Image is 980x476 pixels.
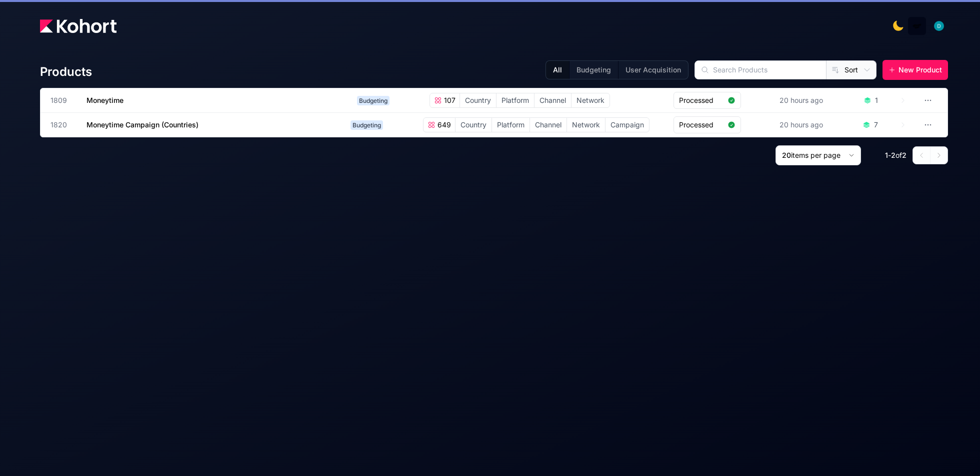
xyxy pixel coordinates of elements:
span: 649 [435,120,451,130]
div: 1 [875,95,878,105]
button: 20items per page [775,145,861,165]
h4: Products [40,64,92,80]
span: Moneytime [86,96,123,104]
div: 20 hours ago [777,93,825,107]
span: Sort [844,65,858,75]
span: Country [455,118,491,132]
span: 1809 [50,95,74,105]
a: 1809MoneytimeBudgeting107CountryPlatformChannelNetworkProcessed20 hours ago1 [50,88,906,112]
button: All [546,61,569,79]
div: 20 hours ago [777,118,825,132]
img: logo_MoneyTimeLogo_1_20250619094856634230.png [912,21,922,31]
span: Network [567,118,605,132]
span: - [888,151,891,159]
button: Budgeting [569,61,618,79]
span: New Product [898,65,942,75]
span: items per page [791,151,840,159]
div: 7 [874,120,878,130]
span: Budgeting [357,96,389,105]
span: 1 [885,151,888,159]
span: Processed [679,95,723,105]
input: Search Products [695,61,826,79]
img: Kohort logo [40,19,116,33]
span: Moneytime Campaign (Countries) [86,120,198,129]
span: 2 [902,151,906,159]
a: 1820Moneytime Campaign (Countries)Budgeting649CountryPlatformChannelNetworkCampaignProcessed20 ho... [50,113,906,137]
button: New Product [882,60,948,80]
span: Processed [679,120,723,130]
span: Channel [534,93,571,107]
span: 2 [891,151,895,159]
span: 20 [782,151,791,159]
span: Channel [530,118,566,132]
span: 107 [442,95,455,105]
span: Network [571,93,609,107]
span: Platform [496,93,534,107]
span: Budgeting [350,120,383,130]
span: Campaign [605,118,649,132]
span: of [895,151,902,159]
span: Country [460,93,496,107]
button: User Acquisition [618,61,688,79]
span: 1820 [50,120,74,130]
span: Platform [492,118,529,132]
